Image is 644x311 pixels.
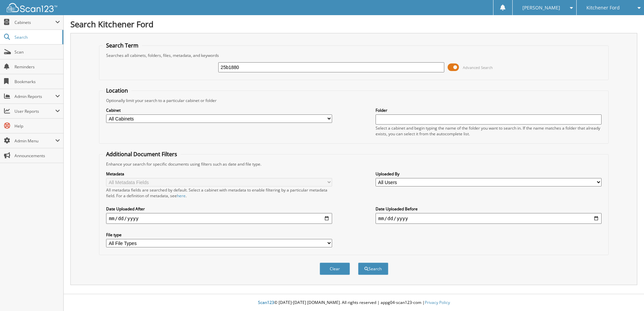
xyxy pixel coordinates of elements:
[14,34,59,40] span: Search
[103,87,131,94] legend: Location
[106,187,332,199] div: All metadata fields are searched by default. Select a cabinet with metadata to enable filtering b...
[358,263,388,275] button: Search
[425,300,450,305] a: Privacy Policy
[586,6,620,10] span: Kitchener Ford
[106,171,332,177] label: Metadata
[103,53,605,58] div: Searches all cabinets, folders, files, metadata, and keywords
[376,125,602,137] div: Select a cabinet and begin typing the name of the folder you want to search in. If the name match...
[14,108,55,114] span: User Reports
[103,161,605,167] div: Enhance your search for specific documents using filters such as date and file type.
[463,65,493,70] span: Advanced Search
[376,107,602,113] label: Folder
[14,64,60,70] span: Reminders
[106,232,332,238] label: File type
[106,213,332,224] input: start
[7,3,57,12] img: scan123-logo-white.svg
[320,263,350,275] button: Clear
[106,107,332,113] label: Cabinet
[177,193,186,199] a: here
[610,279,644,311] iframe: Chat Widget
[258,300,274,305] span: Scan123
[103,98,605,103] div: Optionally limit your search to a particular cabinet or folder
[522,6,560,10] span: [PERSON_NAME]
[106,206,332,212] label: Date Uploaded After
[70,19,637,30] h1: Search Kitchener Ford
[376,206,602,212] label: Date Uploaded Before
[14,94,55,99] span: Admin Reports
[376,171,602,177] label: Uploaded By
[376,213,602,224] input: end
[14,79,60,84] span: Bookmarks
[14,138,55,144] span: Admin Menu
[14,49,60,55] span: Scan
[103,42,142,49] legend: Search Term
[14,153,60,159] span: Announcements
[14,20,55,25] span: Cabinets
[103,150,181,158] legend: Additional Document Filters
[14,123,60,129] span: Help
[64,295,644,311] div: © [DATE]-[DATE] [DOMAIN_NAME]. All rights reserved | appg04-scan123-com |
